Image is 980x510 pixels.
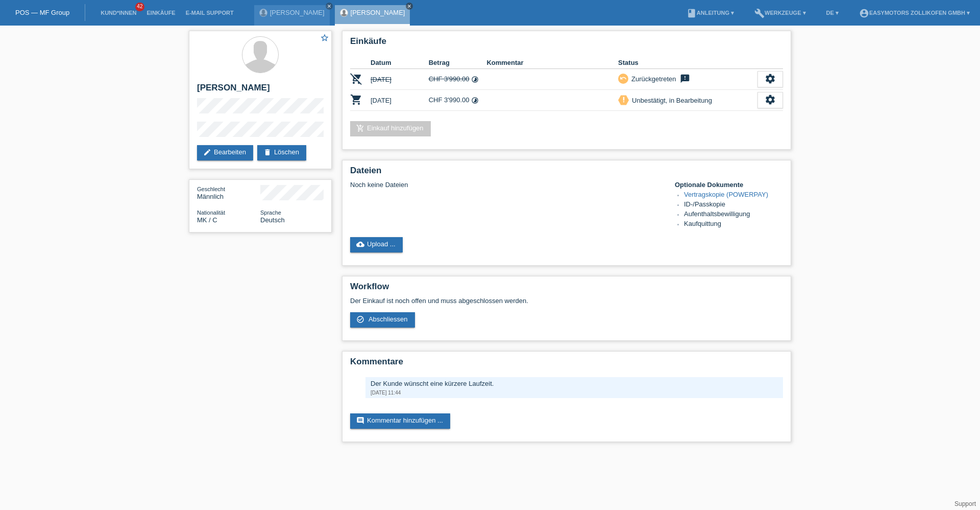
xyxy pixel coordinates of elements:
span: Nationalität [197,210,225,216]
i: delete [263,148,272,156]
i: account_circle [859,8,869,18]
i: close [327,4,332,9]
span: Abschliessen [369,315,408,323]
i: build [754,8,765,18]
a: add_shopping_cartEinkauf hinzufügen [350,121,431,136]
a: close [326,3,333,10]
h2: Einkäufe [350,36,783,52]
i: comment [356,416,364,425]
i: cloud_upload [356,240,364,248]
i: POSP00028136 [350,73,362,85]
a: cloud_uploadUpload ... [350,237,403,252]
th: Kommentar [486,57,618,69]
a: Einkäufe [141,10,180,16]
i: priority_high [620,96,627,103]
a: buildWerkzeuge ▾ [749,10,811,16]
i: Fixe Raten (24 Raten) [471,76,479,83]
a: editBearbeiten [197,145,253,160]
div: Zurückgetreten [628,74,676,84]
h2: Workflow [350,282,783,297]
h2: Dateien [350,166,783,181]
i: check_circle_outline [356,315,364,323]
a: E-Mail Support [181,10,239,16]
a: DE ▾ [821,10,844,16]
td: [DATE] [371,69,429,90]
a: POS — MF Group [15,9,69,16]
a: star_border [320,33,329,44]
a: [PERSON_NAME] [270,9,325,16]
a: Vertragskopie (POWERPAY) [684,191,768,198]
h2: Kommentare [350,357,783,372]
i: close [407,4,412,9]
span: Mazedonien / C / 25.07.2004 [197,216,217,224]
td: CHF 3'990.00 [429,69,487,90]
i: book [687,8,697,18]
li: Kaufquittung [684,220,783,229]
i: settings [765,94,776,105]
td: [DATE] [371,90,429,111]
div: Noch keine Dateien [350,181,662,189]
h4: Optionale Dokumente [675,181,783,189]
li: Aufenthaltsbewilligung [684,210,783,220]
i: add_shopping_cart [356,124,364,132]
p: Der Einkauf ist noch offen und muss abgeschlossen werden. [350,297,783,305]
div: [DATE] 11:44 [371,390,778,396]
i: settings [765,73,776,84]
i: edit [203,148,211,156]
h2: [PERSON_NAME] [197,83,324,98]
td: CHF 3'990.00 [429,90,487,111]
i: POSP00028218 [350,94,362,106]
i: undo [620,75,627,82]
th: Datum [371,57,429,69]
i: feedback [679,74,691,84]
a: check_circle_outline Abschliessen [350,312,415,328]
a: [PERSON_NAME] [351,9,405,16]
div: Männlich [197,185,260,200]
a: Support [954,500,976,507]
th: Status [618,57,757,69]
a: bookAnleitung ▾ [681,10,739,16]
a: close [406,3,413,10]
div: Der Kunde wünscht eine kürzere Laufzeit. [371,380,778,387]
span: Sprache [260,210,281,216]
div: Unbestätigt, in Bearbeitung [629,95,712,106]
a: deleteLöschen [257,145,306,160]
i: Fixe Raten (12 Raten) [471,97,479,104]
a: Kund*innen [95,10,141,16]
th: Betrag [429,57,487,69]
span: 42 [135,3,144,11]
i: star_border [320,33,329,42]
a: commentKommentar hinzufügen ... [350,413,450,429]
li: ID-/Passkopie [684,200,783,210]
span: Geschlecht [197,186,225,192]
span: Deutsch [260,216,285,224]
a: account_circleEasymotors Zollikofen GmbH ▾ [854,10,975,16]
